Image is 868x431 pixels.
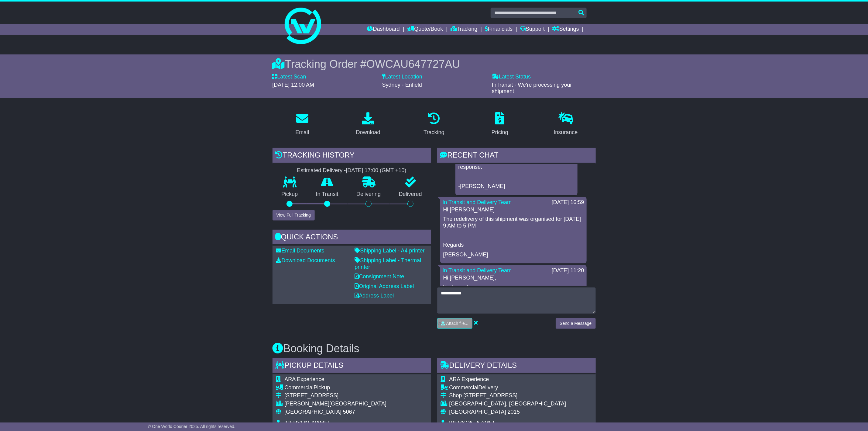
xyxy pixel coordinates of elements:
[273,191,307,198] p: Pickup
[437,358,596,374] div: Delivery Details
[552,199,584,206] div: [DATE] 16:59
[366,58,460,70] span: OWCAU647727AU
[554,128,578,137] div: Insurance
[443,267,512,273] a: In Transit and Delivery Team
[520,24,545,35] a: Support
[355,283,414,289] a: Original Address Label
[348,191,390,198] p: Delivering
[508,409,520,415] span: 2015
[352,110,384,139] a: Download
[420,110,448,139] a: Tracking
[552,24,579,35] a: Settings
[273,342,596,355] h3: Booking Details
[407,24,443,35] a: Quote/Book
[390,191,431,198] p: Delivered
[343,409,355,415] span: 5067
[295,128,309,137] div: Email
[449,384,587,391] div: Delivery
[285,401,386,407] div: [PERSON_NAME][GEOGRAPHIC_DATA]
[355,273,404,280] a: Consignment Note
[382,82,422,88] span: Sydney - Enfield
[443,216,584,229] p: The redelivery of this shipment was organised for [DATE] 9 AM to 5 PM
[367,24,400,35] a: Dashboard
[273,230,431,246] div: Quick Actions
[355,293,394,299] a: Address Label
[443,275,584,281] p: Hi [PERSON_NAME],
[443,252,584,258] p: [PERSON_NAME]
[285,384,386,391] div: Pickup
[437,148,596,164] div: RECENT CHAT
[451,24,477,35] a: Tracking
[276,248,324,254] a: Email Documents
[552,267,584,274] div: [DATE] 11:20
[424,128,444,137] div: Tracking
[492,82,572,95] span: InTransit - We're processing your shipment
[273,57,596,71] div: Tracking Order #
[355,257,421,270] a: Shipping Label - Thermal printer
[449,401,587,407] div: [GEOGRAPHIC_DATA], [GEOGRAPHIC_DATA]
[443,199,512,205] a: In Transit and Delivery Team
[485,24,513,35] a: Financials
[273,82,314,88] span: [DATE] 12:00 AM
[449,420,494,426] span: [PERSON_NAME]
[449,376,489,382] span: ARA Experience
[307,191,348,198] p: In Transit
[492,74,531,80] label: Latest Status
[458,183,575,190] p: -[PERSON_NAME]
[356,128,380,137] div: Download
[285,420,330,426] span: [PERSON_NAME]
[443,242,584,249] p: Regards
[550,110,582,139] a: Insurance
[285,384,314,391] span: Commercial
[449,409,506,415] span: [GEOGRAPHIC_DATA]
[285,409,341,415] span: [GEOGRAPHIC_DATA]
[273,167,431,174] div: Estimated Delivery -
[285,376,324,382] span: ARA Experience
[285,392,386,399] div: [STREET_ADDRESS]
[449,392,587,399] div: Shop [STREET_ADDRESS]
[273,210,315,221] button: View Full Tracking
[291,110,313,139] a: Email
[449,384,479,391] span: Commercial
[273,148,431,164] div: Tracking history
[276,257,335,263] a: Download Documents
[492,128,508,137] div: Pricing
[273,74,306,80] label: Latest Scan
[273,358,431,374] div: Pickup Details
[443,207,584,213] p: Hi [PERSON_NAME]
[148,424,235,429] span: © One World Courier 2025. All rights reserved.
[488,110,512,139] a: Pricing
[382,74,422,80] label: Latest Location
[443,284,584,291] p: You're welcome.
[346,167,407,174] div: [DATE] 17:00 (GMT +10)
[556,318,595,329] button: Send a Message
[355,248,425,254] a: Shipping Label - A4 printer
